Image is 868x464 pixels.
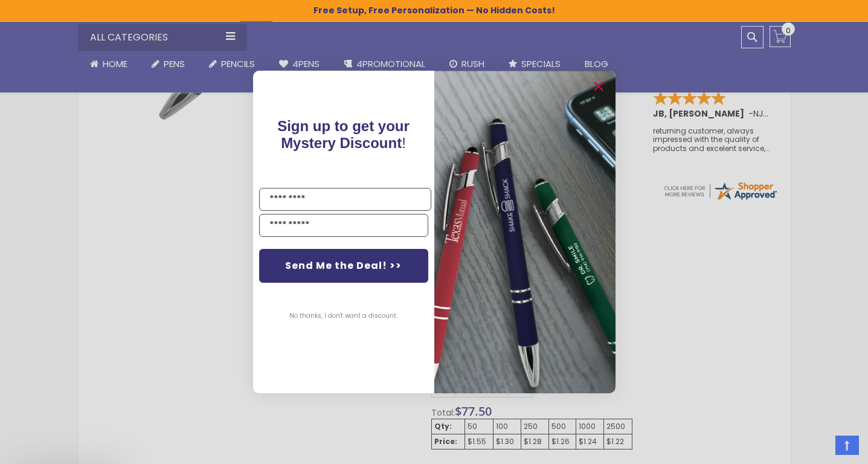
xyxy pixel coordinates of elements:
[589,77,608,96] button: Close dialog
[259,249,428,283] button: Send Me the Deal! >>
[277,118,410,151] span: !
[277,118,410,151] span: Sign up to get your Mystery Discount
[434,71,616,393] img: pop-up-image
[283,301,403,331] button: No thanks, I don't want a discount.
